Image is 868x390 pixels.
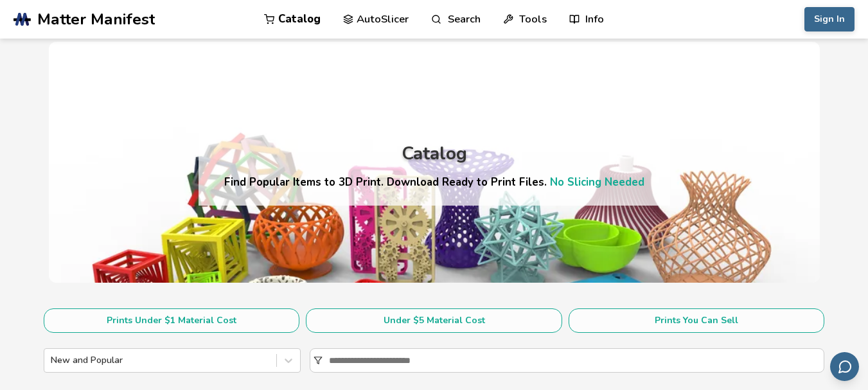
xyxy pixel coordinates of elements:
[569,308,825,333] button: Prints You Can Sell
[51,355,53,366] input: New and Popular
[224,175,644,190] h4: Find Popular Items to 3D Print. Download Ready to Print Files.
[402,144,467,164] div: Catalog
[804,7,855,31] button: Sign In
[306,308,562,333] button: Under $5 Material Cost
[37,10,155,28] span: Matter Manifest
[44,308,300,333] button: Prints Under $1 Material Cost
[550,175,644,190] a: No Slicing Needed
[830,352,859,381] button: Send feedback via email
